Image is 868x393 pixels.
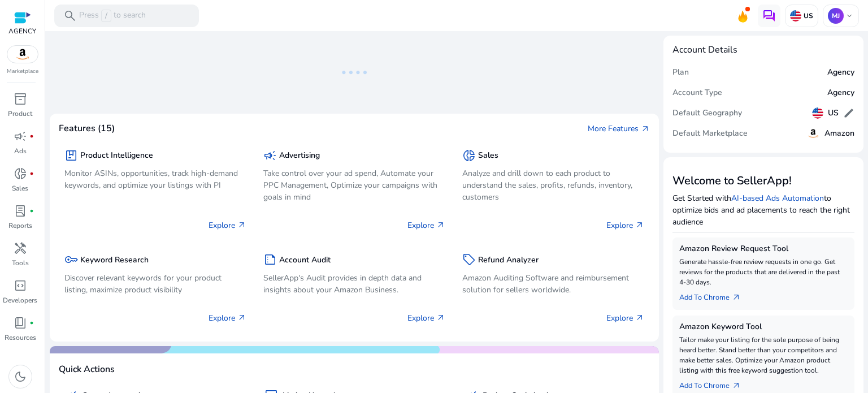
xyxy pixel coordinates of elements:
span: lab_profile [14,204,27,218]
p: Reports [8,221,32,231]
h4: Account Details [672,45,737,55]
p: Discover relevant keywords for your product listing, maximize product visibility [64,272,246,296]
span: arrow_outward [237,313,246,322]
p: MJ [828,8,844,24]
span: arrow_outward [635,313,644,322]
span: handyman [14,241,27,255]
p: Explore [407,219,445,231]
h3: Welcome to SellerApp! [672,174,854,188]
p: Resources [5,332,36,343]
span: arrow_outward [732,381,741,390]
p: Explore [407,312,445,324]
span: campaign [263,149,277,162]
span: code_blocks [14,279,27,292]
span: / [101,10,111,22]
h5: Agency [827,68,854,77]
p: Explore [209,312,246,324]
p: Tools [12,258,29,268]
a: AI-based Ads Automation [731,193,824,204]
h5: Amazon Review Request Tool [679,244,848,254]
span: summarize [263,253,277,266]
img: us.svg [790,10,801,21]
span: sell [462,253,476,266]
span: fiber_manual_record [29,209,34,213]
h5: Sales [478,151,498,161]
a: Add To Chrome [679,287,750,303]
h5: Product Intelligence [80,151,153,161]
span: inventory_2 [14,92,27,106]
p: Take control over your ad spend, Automate your PPC Management, Optimize your campaigns with goals... [263,167,445,203]
p: US [801,11,813,20]
p: Explore [209,219,246,231]
h5: Advertising [279,151,320,161]
img: amazon.svg [7,46,38,63]
h5: Refund Analyzer [478,256,539,265]
span: arrow_outward [436,221,445,230]
p: Explore [606,312,644,324]
h5: Default Geography [672,109,742,118]
span: key [64,253,78,266]
p: Product [8,109,32,119]
span: arrow_outward [732,293,741,302]
img: us.svg [812,107,823,119]
h4: Quick Actions [59,364,115,375]
span: campaign [14,129,27,143]
span: fiber_manual_record [29,171,34,176]
p: Monitor ASINs, opportunities, track high-demand keywords, and optimize your listings with PI [64,167,246,191]
span: donut_small [462,149,476,162]
h5: Account Type [672,88,722,98]
a: Add To Chrome [679,375,750,391]
p: Sales [12,183,28,193]
h5: US [828,109,839,118]
span: keyboard_arrow_down [845,11,854,20]
span: fiber_manual_record [29,134,34,139]
h5: Amazon Keyword Tool [679,322,848,332]
span: arrow_outward [641,124,650,133]
p: Ads [14,146,27,156]
span: arrow_outward [237,221,246,230]
span: edit [843,107,854,119]
p: SellerApp's Audit provides in depth data and insights about your Amazon Business. [263,272,445,296]
img: amazon.svg [806,127,820,140]
a: More Featuresarrow_outward [588,123,650,135]
span: search [63,9,77,23]
span: dark_mode [14,370,27,383]
p: Tailor make your listing for the sole purpose of being heard better. Stand better than your compe... [679,335,848,375]
p: Amazon Auditing Software and reimbursement solution for sellers worldwide. [462,272,644,296]
h5: Amazon [824,129,854,139]
h5: Default Marketplace [672,129,748,139]
p: Get Started with to optimize bids and ad placements to reach the right audience [672,192,854,228]
h5: Keyword Research [80,256,149,265]
p: AGENCY [8,26,36,36]
p: Press to search [79,10,146,22]
p: Explore [606,219,644,231]
span: fiber_manual_record [29,321,34,325]
h5: Plan [672,68,689,77]
h4: Features (15) [59,123,115,134]
span: package [64,149,78,162]
p: Analyze and drill down to each product to understand the sales, profits, refunds, inventory, cust... [462,167,644,203]
span: arrow_outward [635,221,644,230]
p: Developers [3,295,37,305]
p: Marketplace [7,67,38,76]
h5: Account Audit [279,256,331,265]
h5: Agency [827,88,854,98]
span: book_4 [14,316,27,330]
span: arrow_outward [436,313,445,322]
p: Generate hassle-free review requests in one go. Get reviews for the products that are delivered i... [679,257,848,287]
span: donut_small [14,167,27,180]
